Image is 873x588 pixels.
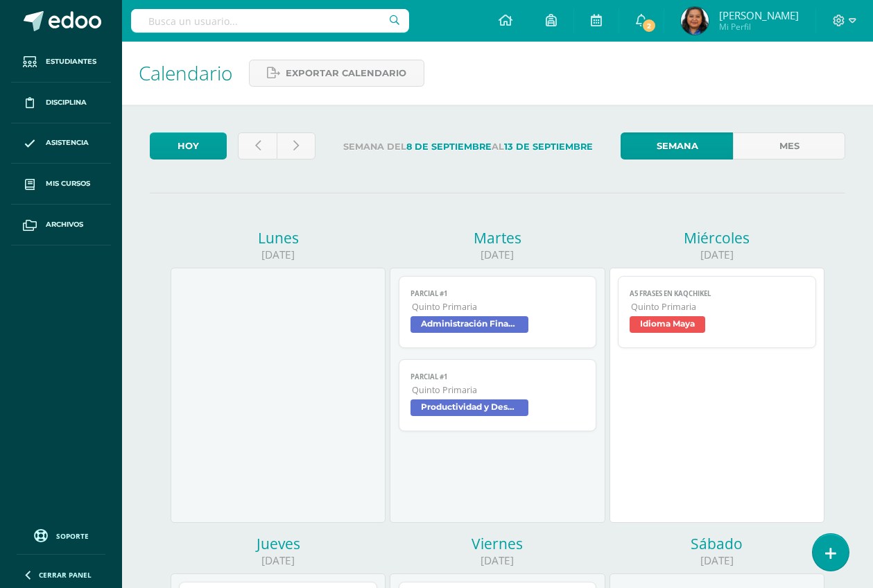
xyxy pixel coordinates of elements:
a: A5 Frases En kaqchikelQuinto PrimariaIdioma Maya [618,276,816,348]
img: 95ff7255e5efb9ef498d2607293e1cff.png [681,7,709,35]
span: Asistencia [46,137,89,148]
a: Disciplina [11,83,111,123]
span: A5 Frases En kaqchikel [630,289,804,298]
a: Asistencia [11,123,111,164]
span: 2 [641,18,657,33]
a: Hoy [150,132,227,159]
div: Lunes [171,228,386,248]
input: Busca un usuario... [131,9,409,33]
span: Administración Financiera [410,316,528,333]
div: Jueves [171,534,386,553]
span: Mi Perfil [719,21,799,33]
strong: 8 de Septiembre [406,141,492,152]
span: Exportar calendario [286,60,406,86]
span: Soporte [56,531,89,541]
span: Productividad y Desarrollo [410,399,528,416]
a: Exportar calendario [249,60,424,87]
div: [DATE] [610,248,824,262]
div: [DATE] [171,553,386,568]
div: [DATE] [390,248,605,262]
label: Semana del al [327,132,610,161]
a: Parcial #1Quinto PrimariaAdministración Financiera [399,276,597,348]
div: Martes [390,228,605,248]
div: Sábado [610,534,824,553]
span: Quinto Primaria [412,384,585,396]
a: Mis cursos [11,164,111,205]
span: Calendario [139,60,232,86]
div: [DATE] [171,248,386,262]
span: Cerrar panel [39,570,92,580]
span: Disciplina [46,97,87,108]
span: Idioma Maya [630,316,705,333]
a: Semana [621,132,733,159]
span: Estudiantes [46,56,96,67]
a: Mes [733,132,845,159]
strong: 13 de Septiembre [504,141,593,152]
span: Quinto Primaria [412,301,585,313]
a: Archivos [11,205,111,245]
div: Viernes [390,534,605,553]
a: Estudiantes [11,42,111,83]
div: [DATE] [390,553,605,568]
span: [PERSON_NAME] [719,8,799,22]
a: Soporte [17,526,105,544]
span: Mis cursos [46,178,90,189]
div: Miércoles [610,228,824,248]
span: Parcial #1 [410,372,585,381]
div: [DATE] [610,553,824,568]
span: Archivos [46,219,83,230]
span: Parcial #1 [410,289,585,298]
span: Quinto Primaria [631,301,804,313]
a: Parcial #1Quinto PrimariaProductividad y Desarrollo [399,359,597,431]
